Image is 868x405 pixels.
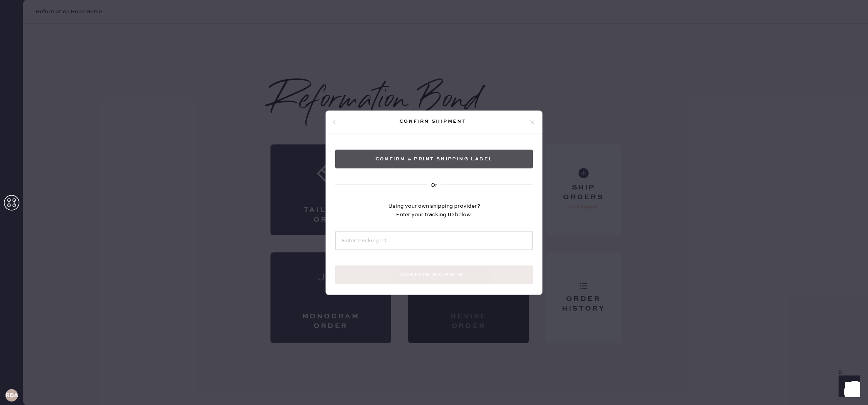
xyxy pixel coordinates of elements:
h3: RBA [5,393,18,398]
input: Enter tracking ID [335,231,533,250]
div: Confirm shipment [337,117,529,126]
iframe: Front Chat [831,370,865,403]
div: Or [431,181,437,189]
button: Confirm shipment [335,265,533,284]
div: Using your own shipping provider? Enter your tracking ID below. [388,202,480,219]
button: Confirm & Print shipping label [335,149,533,168]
